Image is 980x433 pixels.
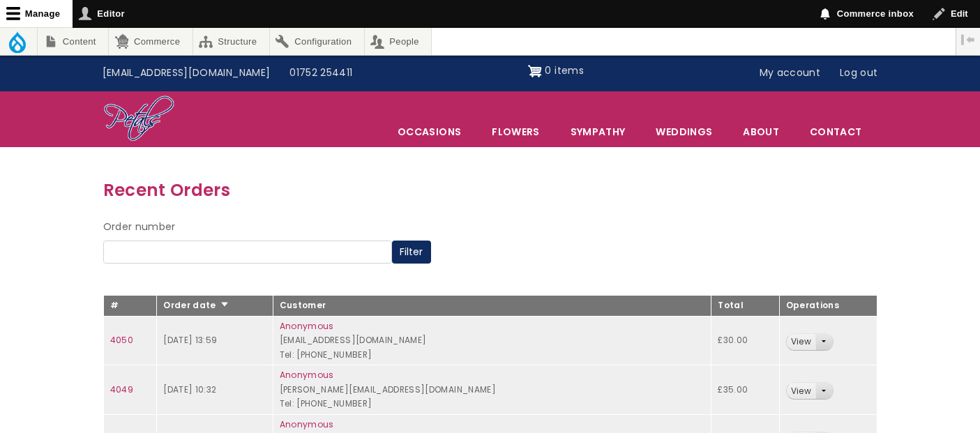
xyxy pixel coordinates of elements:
a: People [365,28,432,55]
a: About [728,117,794,146]
th: Total [711,296,779,317]
button: Vertical orientation [956,28,980,52]
a: Content [38,28,108,55]
img: Home [103,95,175,144]
th: Operations [779,296,877,317]
a: Log out [830,60,887,86]
td: [PERSON_NAME][EMAIL_ADDRESS][DOMAIN_NAME] Tel: [PHONE_NUMBER] [273,365,711,415]
a: Contact [795,117,876,146]
label: Order number [103,219,176,236]
a: My account [750,60,831,86]
span: 0 items [545,63,583,77]
a: Order date [163,299,229,311]
a: Commerce [109,28,192,55]
td: [EMAIL_ADDRESS][DOMAIN_NAME] Tel: [PHONE_NUMBER] [273,316,711,365]
button: Filter [392,241,431,264]
a: Anonymous [280,320,334,332]
a: View [787,383,815,399]
span: Weddings [641,117,727,146]
a: Shopping cart 0 items [528,60,584,82]
a: Flowers [477,117,554,146]
a: Configuration [270,28,364,55]
img: Shopping cart [528,60,542,82]
time: [DATE] 10:32 [163,383,216,395]
a: Structure [193,28,269,55]
a: 01752 254411 [280,60,362,86]
td: £30.00 [711,316,779,365]
h3: Recent Orders [103,176,877,204]
a: Anonymous [280,369,334,381]
td: £35.00 [711,365,779,415]
a: Sympathy [556,117,640,146]
a: View [787,334,815,350]
time: [DATE] 13:59 [163,334,217,346]
a: [EMAIL_ADDRESS][DOMAIN_NAME] [93,60,280,86]
span: Occasions [383,117,476,146]
a: 4049 [110,383,133,395]
th: Customer [273,296,711,317]
th: # [103,296,157,317]
a: Anonymous [280,418,334,430]
a: 4050 [110,334,133,346]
